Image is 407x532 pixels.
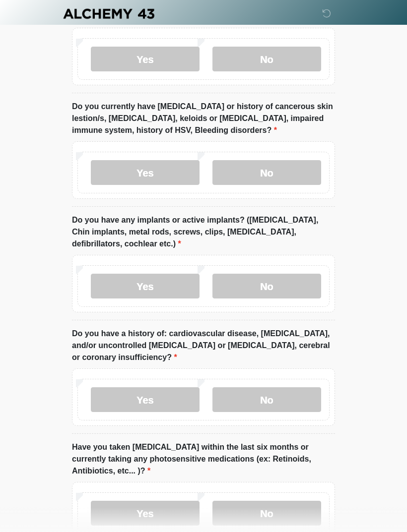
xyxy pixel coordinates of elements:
[91,160,200,185] label: Yes
[212,387,321,412] label: No
[91,387,200,412] label: Yes
[72,101,335,136] label: Do you currently have [MEDICAL_DATA] or history of cancerous skin lestion/s, [MEDICAL_DATA], kelo...
[91,47,200,71] label: Yes
[212,501,321,526] label: No
[91,274,200,298] label: Yes
[72,328,335,363] label: Do you have a history of: cardiovascular disease, [MEDICAL_DATA], and/or uncontrolled [MEDICAL_DA...
[212,160,321,185] label: No
[91,501,200,526] label: Yes
[62,7,155,20] img: Alchemy 43 Logo
[212,274,321,298] label: No
[72,214,335,250] label: Do you have any implants or active implants? ([MEDICAL_DATA], Chin implants, metal rods, screws, ...
[212,47,321,71] label: No
[72,441,335,477] label: Have you taken [MEDICAL_DATA] within the last six months or currently taking any photosensitive m...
